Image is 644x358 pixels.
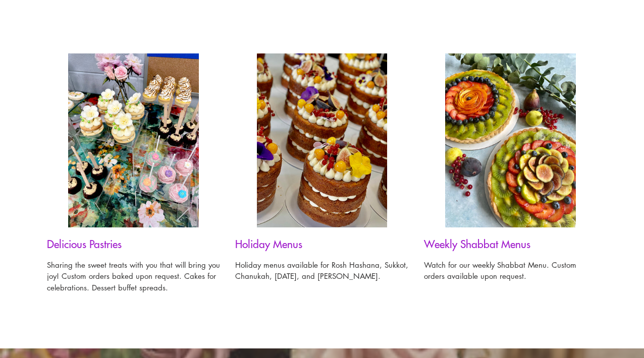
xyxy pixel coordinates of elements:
[424,237,597,250] h3: Weekly Shabbat Menus
[424,259,597,282] p: Watch for our weekly Shabbat Menu. Custom orders available upon request.
[235,237,408,250] h3: Holiday Menus
[235,259,408,282] p: Holiday menus available for Rosh Hashana, Sukkot, Chanukah, [DATE], and [PERSON_NAME].
[47,237,220,250] h3: Delicious Pastries
[47,259,220,293] p: Sharing the sweet treats with you that will bring you joy! Custom orders baked upon request. Cake...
